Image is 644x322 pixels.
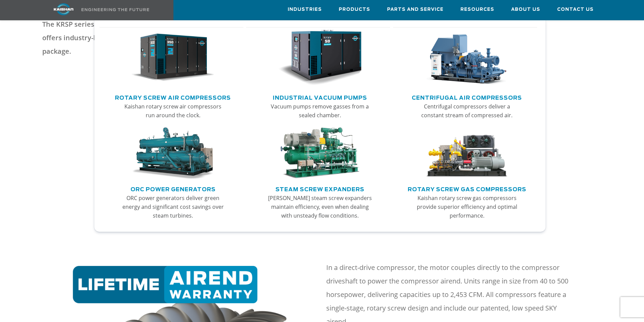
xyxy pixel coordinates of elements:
[288,6,322,14] span: Industries
[131,127,214,179] img: thumb-ORC-Power-Generators
[460,0,494,19] a: Resources
[115,92,231,102] a: Rotary Screw Air Compressors
[267,102,373,120] p: Vacuum pumps remove gasses from a sealed chamber.
[339,6,370,14] span: Products
[288,0,322,19] a: Industries
[339,0,370,19] a: Products
[425,127,508,179] img: thumb-Rotary-Screw-Gas-Compressors
[278,30,361,86] img: thumb-Industrial-Vacuum-Pumps
[276,183,364,194] a: Steam Screw Expanders
[412,92,522,102] a: Centrifugal Air Compressors
[425,30,508,86] img: thumb-Centrifugal-Air-Compressors
[120,194,226,220] p: ORC power generators deliver green energy and significant cost savings over steam turbines.
[131,30,214,86] img: thumb-Rotary-Screw-Air-Compressors
[387,0,444,19] a: Parts and Service
[130,183,216,194] a: ORC Power Generators
[557,0,594,19] a: Contact Us
[387,6,444,14] span: Parts and Service
[267,194,373,220] p: [PERSON_NAME] steam screw expanders maintain efficiency, even when dealing with unsteady flow con...
[557,6,594,14] span: Contact Us
[38,3,89,15] img: kaishan logo
[120,102,226,120] p: Kaishan rotary screw air compressors run around the clock.
[414,194,520,220] p: Kaishan rotary screw gas compressors provide superior efficiency and optimal performance.
[278,127,361,179] img: thumb-Steam-Screw-Expanders
[414,102,520,120] p: Centrifugal compressors deliver a constant stream of compressed air.
[460,6,494,14] span: Resources
[408,183,526,194] a: Rotary Screw Gas Compressors
[511,6,540,14] span: About Us
[81,8,149,11] img: Engineering the future
[511,0,540,19] a: About Us
[273,92,367,102] a: Industrial Vacuum Pumps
